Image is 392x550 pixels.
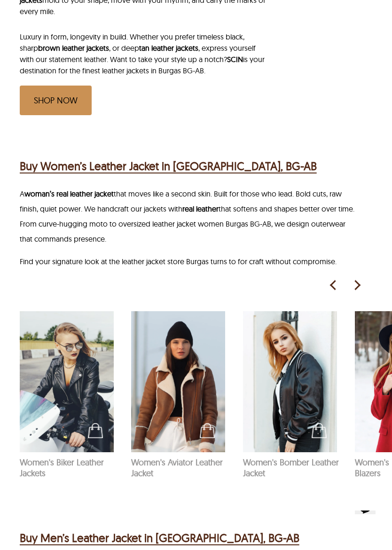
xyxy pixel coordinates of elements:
[243,311,345,479] a: womens-bomber-jacket-local-pagecart-icon.jpgWomen's Bomber Leather Jacket
[20,31,267,76] p: Luxury in form, longevity in build. Whether you prefer timeless black, sharp , or deep , express ...
[20,186,355,246] p: A that moves like a second skin. Built for those who lead. Bold cuts, raw finish, quiet power. We...
[88,423,103,438] img: cart-icon.jpg
[139,43,198,53] a: tan leather jackets
[20,254,355,269] p: Find your signature look at the leather jacket store Burgas turns to for craft without compromise.
[78,418,112,443] div: See Products
[190,418,224,443] div: See Products
[20,157,317,174] a: Buy Women’s Leather Jacket in [GEOGRAPHIC_DATA], BG-AB
[20,311,114,452] img: womens-biker-jacket-local-page
[302,418,336,443] div: See Products
[20,529,299,546] a: Buy Men’s Leather Jacket in [GEOGRAPHIC_DATA], BG-AB
[243,457,345,479] p: Women's Bomber Leather Jacket
[131,311,225,452] img: womens-aviator-jacket-local-page
[351,511,383,541] iframe: chat widget
[20,311,122,452] div: Women's Biker Leather Jackets
[243,311,337,452] img: womens-bomber-jacket-local-page
[243,311,345,452] div: Women's Bomber Leather Jacket
[350,278,364,292] img: right-arrow-icon
[312,423,327,438] img: cart-icon.jpg
[38,43,109,53] a: brown leather jackets
[20,311,122,479] a: womens-biker-jacket-local-pagecart-icon.jpgWomen's Biker Leather Jackets
[24,189,114,198] a: woman’s real leather jacket
[182,204,219,213] a: real leather
[227,55,243,64] a: SCIN
[131,311,234,479] a: womens-aviator-jacket-local-pagecart-icon.jpgWomen's Aviator Leather Jacket
[20,86,92,115] a: SHOP NOW
[131,457,234,479] p: Women's Aviator Leather Jacket
[20,529,299,546] div: Buy Men’s Leather Jacket in Burgas, BG-AB
[131,311,234,452] div: Women's Aviator Leather Jacket
[20,457,122,479] p: Women's Biker Leather Jackets
[20,157,317,174] div: Buy Women’s Leather Jacket in Burgas, BG-AB
[326,278,340,292] img: left-arrow-icon
[200,423,215,438] img: cart-icon.jpg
